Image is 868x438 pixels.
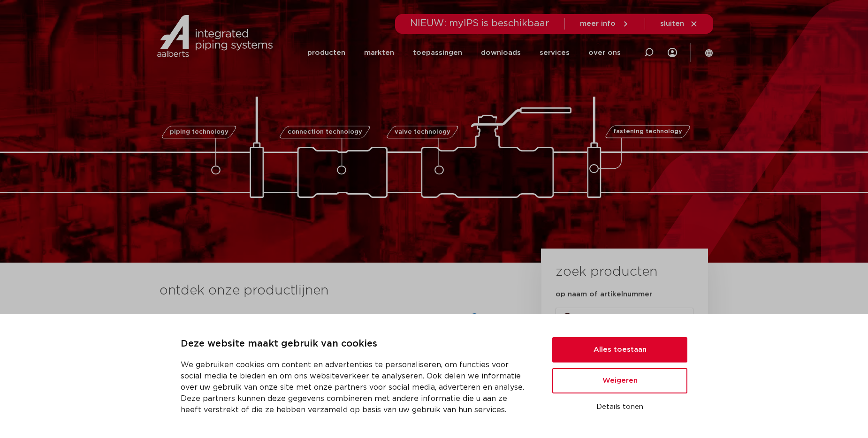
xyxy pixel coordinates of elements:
button: Details tonen [552,399,687,415]
nav: Menu [307,35,621,71]
button: Weigeren [552,368,687,393]
p: Deze website maakt gebruik van cookies [181,337,530,352]
a: meer info [580,20,630,28]
span: fastening technology [613,129,682,135]
input: zoeken [556,308,693,329]
span: valve technology [394,129,450,135]
a: downloads [481,35,521,71]
a: toepassingen [413,35,462,71]
button: Alles toestaan [552,337,687,362]
a: services [540,35,570,71]
span: NIEUW: myIPS is beschikbaar [410,19,549,28]
span: meer info [580,20,616,27]
span: connection technology [288,129,362,135]
h3: ontdek onze productlijnen [160,281,510,300]
span: piping technology [169,129,228,135]
label: op naam of artikelnummer [556,290,652,299]
a: over ons [588,35,621,71]
h3: zoek producten [556,263,657,281]
a: markten [364,35,394,71]
span: sluiten [660,20,684,27]
a: producten [307,35,345,71]
p: We gebruiken cookies om content en advertenties te personaliseren, om functies voor social media ... [181,359,530,415]
a: sluiten [660,20,698,28]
